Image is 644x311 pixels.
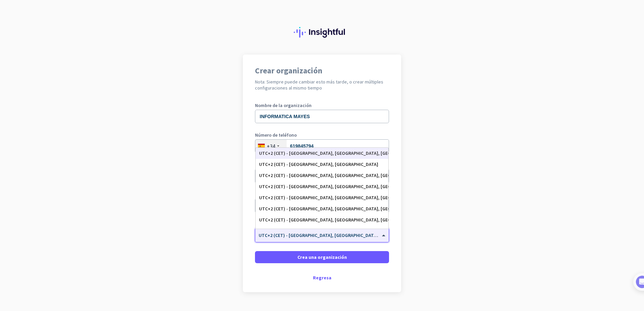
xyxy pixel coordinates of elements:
[259,162,385,167] div: UTC+2 (CET) - [GEOGRAPHIC_DATA], [GEOGRAPHIC_DATA]
[259,206,385,212] div: UTC+2 (CET) - [GEOGRAPHIC_DATA], [GEOGRAPHIC_DATA], [GEOGRAPHIC_DATA], [GEOGRAPHIC_DATA]
[259,173,385,178] div: UTC+2 (CET) - [GEOGRAPHIC_DATA], [GEOGRAPHIC_DATA], [GEOGRAPHIC_DATA], [GEOGRAPHIC_DATA]
[259,217,385,223] div: UTC+2 (CET) - [GEOGRAPHIC_DATA], [GEOGRAPHIC_DATA], [GEOGRAPHIC_DATA], [GEOGRAPHIC_DATA]
[255,275,389,280] div: Regresa
[256,148,388,229] div: Options List
[297,254,347,261] span: Crea una organización
[255,251,389,263] button: Crea una organización
[255,192,389,197] label: Tamaño de la organización (opcional)
[267,143,275,149] div: +34
[255,110,389,123] input: ¿Cuál es el nombre de su empresa?
[255,79,389,91] h2: Nota: Siempre puede cambiar esto más tarde, o crear múltiples configuraciones al mismo tiempo
[255,67,389,75] h1: Crear organización
[259,184,385,189] div: UTC+2 (CET) - [GEOGRAPHIC_DATA], [GEOGRAPHIC_DATA], [GEOGRAPHIC_DATA], [GEOGRAPHIC_DATA]
[255,221,389,226] label: Zona horaria de la organización
[255,139,389,153] input: 810 12 34 56
[255,103,389,108] label: Nombre de la organización
[259,195,385,201] div: UTC+2 (CET) - [GEOGRAPHIC_DATA], [GEOGRAPHIC_DATA], [GEOGRAPHIC_DATA], [GEOGRAPHIC_DATA]
[255,162,310,167] label: Idioma de la organización
[259,150,385,156] div: UTC+2 (CET) - [GEOGRAPHIC_DATA], [GEOGRAPHIC_DATA], [GEOGRAPHIC_DATA], [GEOGRAPHIC_DATA]
[294,27,350,38] img: Insightful
[255,133,389,137] label: Número de teléfono
[259,228,385,234] div: UTC+2 (CET) - [GEOGRAPHIC_DATA]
